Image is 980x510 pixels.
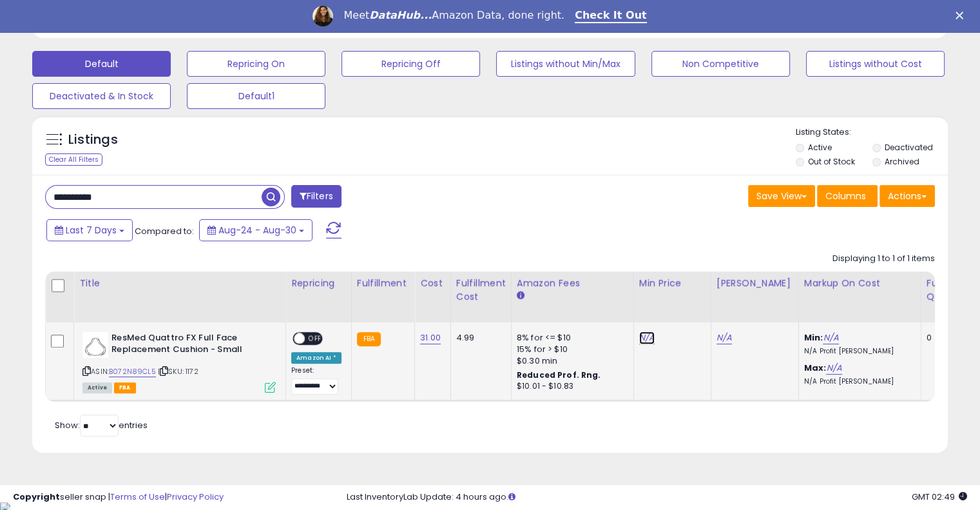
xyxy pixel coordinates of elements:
button: Non Competitive [651,51,790,77]
div: Fulfillment Cost [456,277,506,304]
button: Save View [748,185,815,207]
button: Last 7 Days [46,219,133,241]
b: Reduced Prof. Rng. [517,369,601,380]
div: 0 [927,332,966,344]
div: Clear All Filters [45,153,102,166]
div: Meet Amazon Data, done right. [343,9,564,22]
a: N/A [639,331,655,344]
small: Amazon Fees. [517,290,524,302]
button: Aug-24 - Aug-30 [199,219,312,241]
i: DataHub... [369,9,432,21]
p: Listing States: [796,126,948,139]
a: Privacy Policy [167,491,224,503]
button: Columns [817,185,878,207]
label: Archived [884,156,919,167]
span: Columns [825,190,866,202]
button: Actions [879,185,935,207]
div: Cost [420,277,445,290]
a: B072N89CL5 [109,366,156,377]
div: [PERSON_NAME] [716,277,793,290]
span: All listings currently available for purchase on Amazon [82,382,112,393]
div: ASIN: [82,332,276,392]
b: ResMed Quattro FX Full Face Replacement Cushion - Small [111,332,268,359]
a: N/A [716,331,732,344]
div: 15% for > $10 [517,344,624,355]
div: Repricing [291,277,346,290]
div: Displaying 1 to 1 of 1 items [832,253,935,265]
div: $10.01 - $10.83 [517,381,624,392]
div: Last InventoryLab Update: 4 hours ago. [347,491,967,504]
div: Amazon AI * [291,352,341,364]
b: Max: [804,362,827,374]
span: Last 7 Days [66,224,117,237]
small: FBA [357,332,381,346]
button: Listings without Min/Max [496,51,635,77]
div: Markup on Cost [804,277,916,290]
a: 31.00 [420,331,441,344]
button: Default [32,51,171,77]
button: Repricing On [187,51,325,77]
span: Compared to: [135,225,194,237]
div: Min Price [639,277,706,290]
th: The percentage added to the cost of goods (COGS) that forms the calculator for Min & Max prices. [798,271,921,322]
p: N/A Profit [PERSON_NAME] [804,377,911,386]
div: Close [956,12,968,19]
div: Fulfillment [357,277,409,290]
button: Filters [291,185,341,208]
div: Preset: [291,366,341,395]
div: Fulfillable Quantity [927,277,971,304]
a: Check It Out [575,9,647,23]
b: Min: [804,331,823,344]
a: Terms of Use [110,491,165,503]
a: N/A [826,362,841,375]
a: N/A [823,331,838,344]
label: Out of Stock [808,156,855,167]
strong: Copyright [13,491,60,503]
button: Default1 [187,83,325,109]
button: Repricing Off [341,51,480,77]
span: 2025-09-7 02:49 GMT [912,491,967,503]
div: 8% for <= $10 [517,332,624,344]
label: Deactivated [884,142,932,153]
span: Aug-24 - Aug-30 [218,224,296,237]
button: Listings without Cost [806,51,945,77]
span: FBA [114,382,136,393]
div: 4.99 [456,332,501,344]
div: Title [79,277,280,290]
img: 31c5goeatiL._SL40_.jpg [82,332,108,358]
img: Profile image for Georgie [312,6,333,26]
span: | SKU: 1172 [158,366,198,377]
span: Show: entries [55,419,148,431]
button: Deactivated & In Stock [32,83,171,109]
h5: Listings [68,131,118,149]
label: Active [808,142,832,153]
span: OFF [305,333,325,344]
div: Amazon Fees [517,277,628,290]
div: seller snap | | [13,491,224,504]
div: $0.30 min [517,355,624,367]
p: N/A Profit [PERSON_NAME] [804,347,911,356]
